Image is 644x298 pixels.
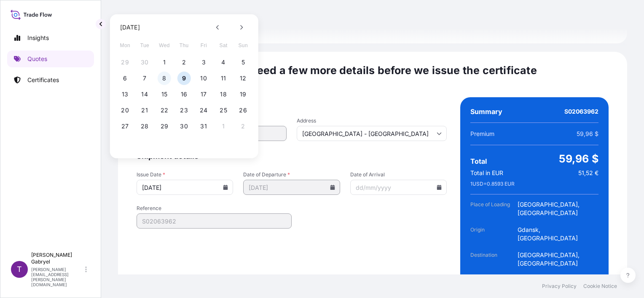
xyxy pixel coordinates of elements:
[7,72,94,88] a: Certificates
[177,56,191,69] button: 2
[158,56,171,69] button: 1
[583,283,617,290] a: Cookie Notice
[177,88,191,101] button: 16
[137,213,292,229] input: Your internal reference
[243,171,340,178] span: Date of Departure
[197,56,210,69] button: 3
[7,51,94,67] a: Quotes
[350,180,447,195] input: dd/mm/yyyy
[27,55,47,63] p: Quotes
[31,252,83,265] p: [PERSON_NAME] Gabryel
[236,72,250,85] button: 12
[236,88,250,101] button: 19
[177,72,191,85] button: 9
[138,56,151,69] button: 30
[297,117,447,124] span: Address
[120,22,140,32] div: [DATE]
[137,205,292,212] span: Reference
[470,226,518,242] span: Origin
[217,120,230,133] button: 1
[197,104,210,117] button: 24
[27,76,59,84] p: Certificates
[542,283,577,290] a: Privacy Policy
[118,104,132,117] button: 20
[138,120,151,133] button: 28
[7,29,94,46] a: Insights
[216,37,231,54] span: Saturday
[518,251,598,268] span: [GEOGRAPHIC_DATA], [GEOGRAPHIC_DATA]
[177,104,191,117] button: 23
[470,169,503,177] span: Total in EUR
[217,104,230,117] button: 25
[577,130,598,138] span: 59,96 $
[470,107,502,116] span: Summary
[118,88,132,101] button: 13
[158,88,171,101] button: 15
[559,152,598,165] span: 59,96 $
[208,64,537,77] span: We just need a few more details before we issue the certificate
[243,180,340,195] input: dd/mm/yyyy
[158,72,171,85] button: 8
[118,72,132,85] button: 6
[118,56,132,69] button: 29
[197,120,210,133] button: 31
[236,37,251,54] span: Sunday
[158,104,171,117] button: 22
[518,200,598,217] span: [GEOGRAPHIC_DATA], [GEOGRAPHIC_DATA]
[137,37,152,54] span: Tuesday
[564,107,598,116] span: S02063962
[137,151,447,161] span: Shipment details
[217,72,230,85] button: 11
[197,88,210,101] button: 17
[470,251,518,268] span: Destination
[137,180,233,195] input: dd/mm/yyyy
[470,200,518,217] span: Place of Loading
[236,56,250,69] button: 5
[470,130,494,138] span: Premium
[578,169,598,177] span: 51,52 €
[177,120,191,133] button: 30
[31,267,83,287] p: [PERSON_NAME][EMAIL_ADDRESS][PERSON_NAME][DOMAIN_NAME]
[236,120,250,133] button: 2
[350,171,447,178] span: Date of Arrival
[297,126,447,141] input: Cargo owner address
[27,34,49,42] p: Insights
[138,88,151,101] button: 14
[138,72,151,85] button: 7
[470,157,487,165] span: Total
[518,226,598,242] span: Gdansk, [GEOGRAPHIC_DATA]
[17,265,22,274] span: T
[137,97,447,107] span: Named Assured Details
[157,37,172,54] span: Wednesday
[118,37,133,54] span: Monday
[138,104,151,117] button: 21
[197,72,210,85] button: 10
[177,37,192,54] span: Thursday
[158,120,171,133] button: 29
[217,88,230,101] button: 18
[236,104,250,117] button: 26
[217,56,230,69] button: 4
[137,171,233,178] span: Issue Date
[196,37,211,54] span: Friday
[118,120,132,133] button: 27
[470,181,515,187] span: 1 USD = 0.8593 EUR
